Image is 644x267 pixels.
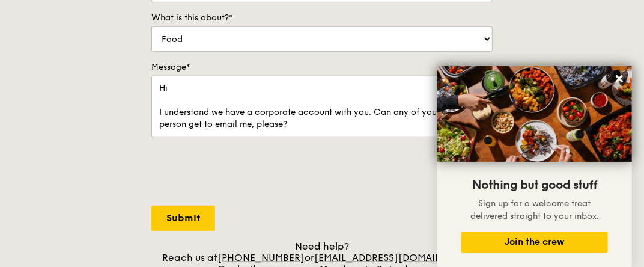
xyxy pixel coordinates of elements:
[437,66,632,162] img: DSC07876-Edit02-Large.jpeg
[314,252,479,263] a: [EMAIL_ADDRESS][DOMAIN_NAME]
[151,61,493,73] label: Message*
[217,252,305,263] a: [PHONE_NUMBER]
[610,69,629,88] button: Close
[151,12,493,24] label: What is this about?*
[151,149,334,196] iframe: reCAPTCHA
[472,178,597,192] span: Nothing but good stuff
[470,198,599,221] span: Sign up for a welcome treat delivered straight to your inbox.
[461,232,608,253] button: Join the crew
[151,206,215,231] input: Submit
